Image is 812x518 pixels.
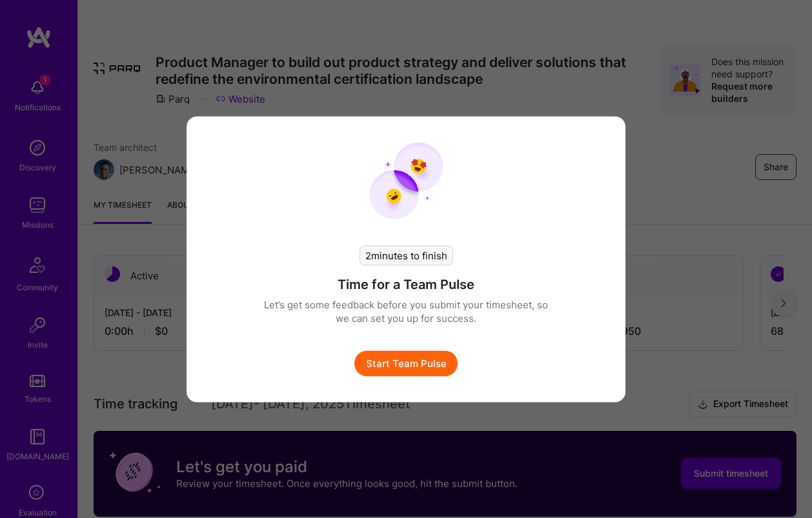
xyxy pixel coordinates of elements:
[264,297,548,324] p: Let’s get some feedback before you submit your timesheet, so we can set you up for success.
[369,142,443,219] img: team pulse start
[354,350,458,376] button: Start Team Pulse
[360,245,453,265] div: 2 minutes to finish
[187,116,625,402] div: modal
[338,275,474,292] h4: Time for a Team Pulse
